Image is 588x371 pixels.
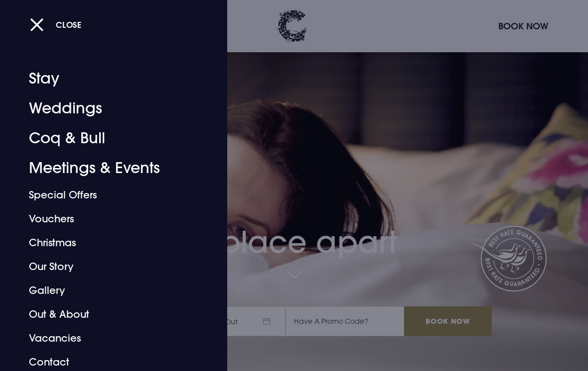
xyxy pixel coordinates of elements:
a: Gallery [29,278,185,302]
a: Special Offers [29,183,185,207]
a: Out & About [29,302,185,326]
a: Meetings & Events [29,153,185,183]
span: Close [56,19,82,30]
a: Christmas [29,231,185,255]
a: Weddings [29,93,185,123]
a: Our Story [29,255,185,278]
a: Stay [29,64,185,93]
a: Vouchers [29,207,185,231]
a: Coq & Bull [29,123,185,153]
button: Close [30,14,82,35]
a: Vacancies [29,326,185,350]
